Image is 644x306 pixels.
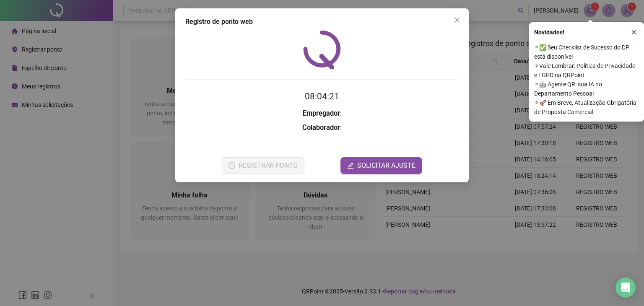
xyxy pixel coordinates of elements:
[303,30,341,69] img: QRPoint
[303,109,340,117] strong: Empregador
[454,17,460,23] span: close
[631,29,637,35] span: close
[347,162,354,169] span: edit
[340,157,422,174] button: editSOLICITAR AJUSTE
[185,122,459,133] h3: :
[305,91,339,101] time: 08:04:21
[222,157,304,174] button: REGISTRAR PONTO
[185,108,459,119] h3: :
[615,277,636,298] div: Open Intercom Messenger
[534,61,639,80] span: ⚬ Vale Lembrar: Política de Privacidade e LGPD na QRPoint
[357,161,415,171] span: SOLICITAR AJUSTE
[185,17,459,27] div: Registro de ponto web
[302,124,340,132] strong: Colaborador
[534,98,639,117] span: ⚬ 🚀 Em Breve, Atualização Obrigatória de Proposta Comercial
[534,28,564,37] span: Novidades !
[450,13,464,27] button: Close
[534,43,639,61] span: ⚬ ✅ Seu Checklist de Sucesso do DP está disponível
[534,80,639,98] span: ⚬ 🤖 Agente QR: sua IA no Departamento Pessoal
